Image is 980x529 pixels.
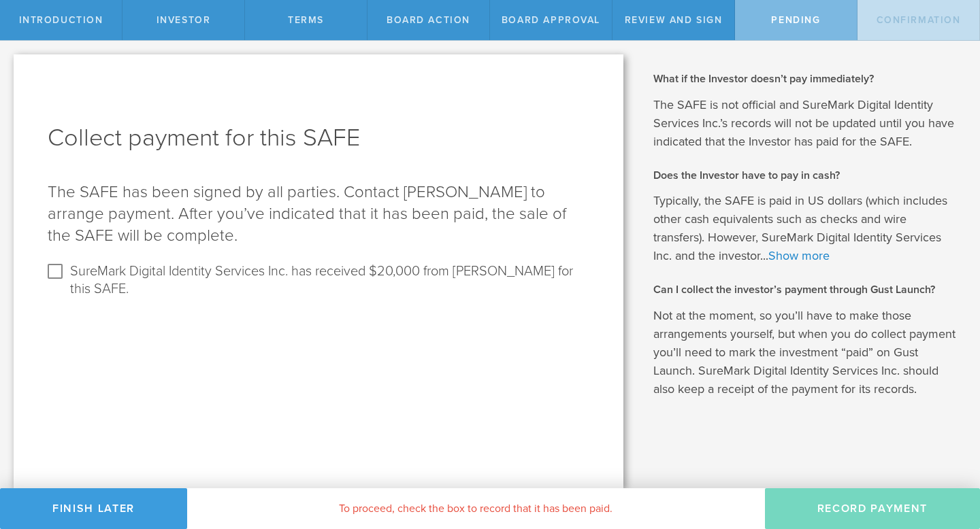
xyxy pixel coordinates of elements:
label: SureMark Digital Identity Services Inc. has received $20,000 from [PERSON_NAME] for this SAFE. [70,260,586,298]
p: Not at the moment, so you’ll have to make those arrangements yourself, but when you do collect pa... [653,307,960,398]
span: Review and Sign [625,14,723,26]
span: Confirmation [877,14,961,26]
p: The SAFE is not official and SureMark Digital Identity Services Inc.’s records will not be update... [653,96,960,151]
h2: Can I collect the investor’s payment through Gust Launch? [653,282,960,297]
span: Board Approval [502,14,600,26]
p: Typically, the SAFE is paid in US dollars (which includes other cash equivalents such as checks a... [653,192,960,265]
h2: Does the Investor have to pay in cash? [653,168,960,183]
a: Show more [768,248,830,263]
span: To proceed, check the box to record that it has been paid. [339,502,612,515]
h2: What if the Investor doesn’t pay immediately? [653,71,960,86]
span: Pending [771,14,820,26]
span: Introduction [19,14,103,26]
button: Record Payment [765,488,980,529]
span: terms [288,14,324,26]
h1: Collect payment for this SAFE [48,122,589,154]
span: Board Action [387,14,470,26]
p: The SAFE has been signed by all parties. Contact [PERSON_NAME] to arrange payment. After you’ve i... [48,182,589,247]
span: Investor [157,14,211,26]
